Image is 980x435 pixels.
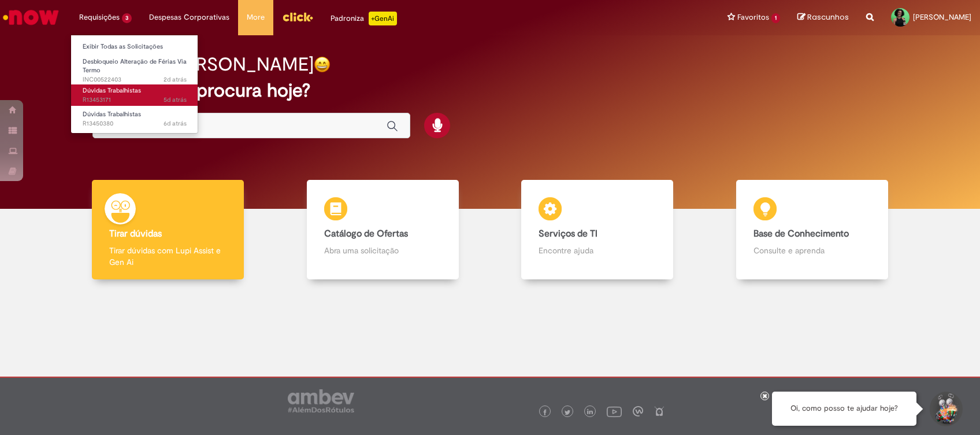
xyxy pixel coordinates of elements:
img: happy-face.png [314,56,331,73]
span: 2d atrás [164,75,187,84]
time: 26/08/2025 20:36:29 [164,119,187,128]
a: Tirar dúvidas Tirar dúvidas com Lupi Assist e Gen Ai [61,180,276,280]
span: Dúvidas Trabalhistas [83,110,141,119]
b: Catálogo de Ofertas [324,228,408,239]
div: Padroniza [331,12,397,25]
a: Rascunhos [797,12,849,23]
a: Aberto R13450380 : Dúvidas Trabalhistas [71,108,198,130]
img: logo_footer_twitter.png [565,410,570,415]
span: 5d atrás [164,95,187,104]
img: logo_footer_naosei.png [654,406,665,416]
a: Aberto INC00522403 : Desbloqueio Alteração de Férias Via Termo [71,56,198,80]
img: logo_footer_facebook.png [542,410,548,415]
b: Tirar dúvidas [109,228,162,239]
a: Base de Conhecimento Consulte e aprenda [705,180,920,280]
p: Encontre ajuda [539,245,656,256]
img: logo_footer_youtube.png [607,404,622,419]
span: INC00522403 [83,75,187,84]
a: Catálogo de Ofertas Abra uma solicitação [276,180,491,280]
p: Consulte e aprenda [753,245,871,256]
span: Despesas Corporativas [149,12,229,23]
div: Oi, como posso te ajudar hoje? [772,392,916,426]
time: 27/08/2025 14:29:19 [164,95,187,104]
p: Abra uma solicitação [324,245,441,256]
span: 1 [771,13,780,23]
span: Favoritos [737,12,769,23]
ul: Requisições [70,35,198,134]
span: R13453171 [83,95,187,105]
p: Tirar dúvidas com Lupi Assist e Gen Ai [109,245,227,268]
img: logo_footer_ambev_rotulo_gray.png [288,389,354,412]
span: Rascunhos [807,12,849,23]
h2: O que você procura hoje? [92,80,887,101]
span: 6d atrás [164,119,187,128]
b: Base de Conhecimento [753,228,849,239]
button: Iniciar Conversa de Suporte [928,392,963,426]
a: Serviços de TI Encontre ajuda [490,180,705,280]
span: 3 [122,13,132,23]
img: ServiceNow [1,6,61,29]
a: Exibir Todas as Solicitações [71,40,198,53]
span: [PERSON_NAME] [913,12,971,22]
time: 30/08/2025 10:58:59 [164,75,187,84]
b: Serviços de TI [539,228,597,239]
img: logo_footer_workplace.png [633,406,643,416]
span: R13450380 [83,119,187,128]
span: Dúvidas Trabalhistas [83,86,141,95]
a: Aberto R13453171 : Dúvidas Trabalhistas [71,84,198,106]
img: logo_footer_linkedin.png [587,409,593,416]
img: click_logo_yellow_360x200.png [282,8,313,25]
span: More [247,12,265,23]
span: Requisições [79,12,120,23]
span: Desbloqueio Alteração de Férias Via Termo [83,57,187,75]
h2: Bom dia, [PERSON_NAME] [92,54,314,75]
p: +GenAi [369,12,397,25]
